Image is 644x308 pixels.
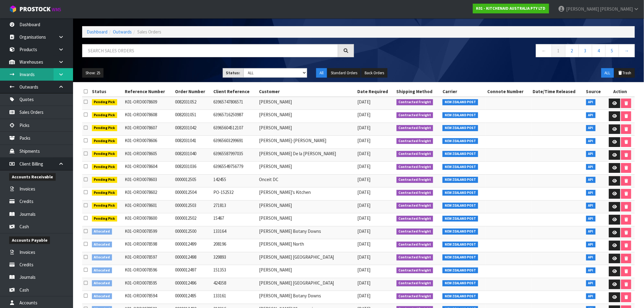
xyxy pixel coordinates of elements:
[586,229,596,235] span: API
[586,138,596,144] span: API
[90,87,124,96] th: Status
[443,268,478,274] span: NEW ZEALAND POST
[443,216,478,222] span: NEW ZEALAND POST
[212,239,258,252] td: 208196
[600,6,633,12] span: [PERSON_NAME]
[357,267,370,273] span: [DATE]
[586,125,596,131] span: API
[212,110,258,123] td: 63965716250987
[123,213,173,226] td: K01-ORD0078600
[606,87,635,96] th: Action
[586,242,596,248] span: API
[586,254,596,261] span: API
[257,149,356,162] td: [PERSON_NAME] De la [PERSON_NAME]
[82,44,338,57] input: Search sales orders
[257,252,356,265] td: [PERSON_NAME] [GEOGRAPHIC_DATA]
[123,87,173,96] th: Reference Number
[92,280,112,286] span: Allocated
[212,123,258,136] td: 63965604512107
[586,190,596,196] span: API
[257,136,356,149] td: [PERSON_NAME]-[PERSON_NAME]
[443,229,478,235] span: NEW ZEALAND POST
[123,136,173,149] td: K01-ORD0078606
[87,29,107,35] a: Dashboard
[123,239,173,252] td: K01-ORD0078598
[397,254,433,261] span: Contracted Freight
[357,151,370,156] span: [DATE]
[443,254,478,261] span: NEW ZEALAND POST
[257,123,356,136] td: [PERSON_NAME]
[397,190,433,196] span: Contracted Freight
[173,110,212,123] td: 0082031051
[443,242,478,248] span: NEW ZEALAND POST
[123,200,173,213] td: K01-ORD0078601
[443,164,478,170] span: NEW ZEALAND POST
[173,265,212,278] td: 0000012497
[257,162,356,175] td: [PERSON_NAME]
[357,163,370,169] span: [DATE]
[92,254,112,261] span: Allocated
[579,44,592,57] a: 3
[212,200,258,213] td: 271813
[357,228,370,234] span: [DATE]
[443,190,478,196] span: NEW ZEALAND POST
[443,125,478,131] span: NEW ZEALAND POST
[397,151,433,157] span: Contracted Freight
[257,87,356,96] th: Customer
[92,216,117,222] span: Pending Pick
[173,87,212,96] th: Order Number
[443,112,478,118] span: NEW ZEALAND POST
[173,291,212,304] td: 0000012495
[92,138,117,144] span: Pending Pick
[585,87,605,96] th: Source
[82,68,103,78] button: Show: 25
[173,200,212,213] td: 0000012503
[113,29,132,35] a: Outwards
[586,203,596,209] span: API
[123,123,173,136] td: K01-ORD0078607
[123,162,173,175] td: K01-ORD0078604
[565,44,579,57] a: 2
[397,242,433,248] span: Contracted Freight
[397,138,433,144] span: Contracted Freight
[357,99,370,105] span: [DATE]
[173,162,212,175] td: 0082031036
[173,187,212,201] td: 0000012504
[357,177,370,182] span: [DATE]
[92,268,112,274] span: Allocated
[137,29,161,35] span: Sales Orders
[173,239,212,252] td: 0000012499
[212,265,258,278] td: 151353
[586,216,596,222] span: API
[552,44,565,57] a: 1
[601,68,614,78] button: ALL
[173,123,212,136] td: 0082031042
[357,215,370,221] span: [DATE]
[357,189,370,195] span: [DATE]
[357,280,370,286] span: [DATE]
[212,252,258,265] td: 329893
[443,138,478,144] span: NEW ZEALAND POST
[357,138,370,143] span: [DATE]
[357,254,370,260] span: [DATE]
[19,5,51,13] span: ProStock
[123,187,173,201] td: K01-ORD0078602
[257,226,356,239] td: [PERSON_NAME] Botany Downs
[566,6,599,12] span: [PERSON_NAME]
[257,291,356,304] td: [PERSON_NAME] Botany Downs
[443,177,478,183] span: NEW ZEALAND POST
[92,112,117,118] span: Pending Pick
[397,112,433,118] span: Contracted Freight
[92,190,117,196] span: Pending Pick
[212,278,258,291] td: 424358
[486,87,531,96] th: Connote Number
[212,136,258,149] td: 63965603299691
[257,278,356,291] td: [PERSON_NAME] [GEOGRAPHIC_DATA]
[173,278,212,291] td: 0000012496
[92,151,117,157] span: Pending Pick
[173,97,212,110] td: 0082031052
[212,187,258,201] td: PO-152532
[173,226,212,239] td: 0000012500
[327,68,361,78] button: Standard Orders
[357,112,370,117] span: [DATE]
